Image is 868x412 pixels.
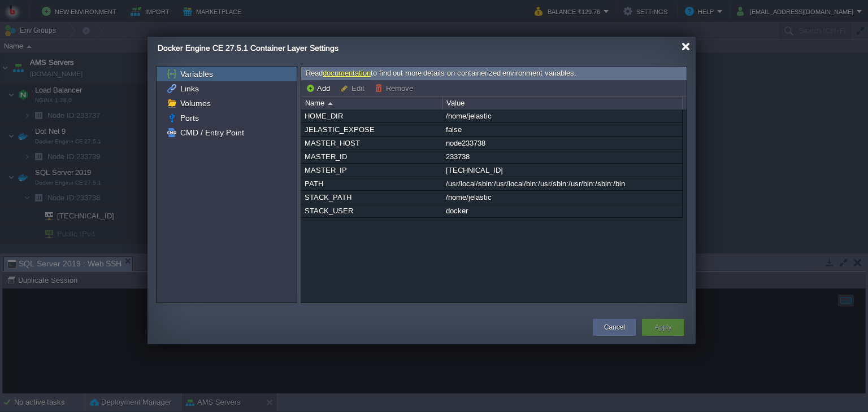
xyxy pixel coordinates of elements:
div: JELASTIC_EXPOSE [302,123,442,136]
div: PATH [302,177,442,190]
a: documentation [323,69,371,77]
a: Links [178,84,201,94]
button: Cancel [604,322,625,333]
span: Docker Engine CE 27.5.1 Container Layer Settings [158,43,338,52]
a: Volumes [178,98,212,108]
div: docker [443,204,682,217]
div: [TECHNICAL_ID] [443,164,682,177]
a: Variables [178,69,215,79]
div: STACK_USER [302,204,442,217]
div: Read to find out more details on containerized environment variables. [301,67,687,81]
a: CMD / Entry Point [178,128,246,138]
div: false [443,123,682,136]
div: /usr/local/sbin:/usr/local/bin:/usr/sbin:/usr/bin:/sbin:/bin [443,177,682,190]
div: MASTER_IP [302,164,442,177]
button: Edit [340,83,368,93]
div: /home/jelastic [443,191,682,204]
a: Ports [178,113,201,123]
div: HOME_DIR [302,109,442,122]
div: STACK_PATH [302,191,442,204]
div: node233738 [443,137,682,150]
div: 233738 [443,150,682,163]
button: Add [306,83,333,93]
div: MASTER_ID [302,150,442,163]
div: Value [444,97,682,109]
div: /home/jelastic [443,109,682,122]
div: MASTER_HOST [302,137,442,150]
button: Remove [375,83,416,93]
div: Name [302,97,442,109]
button: Apply [654,322,671,333]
